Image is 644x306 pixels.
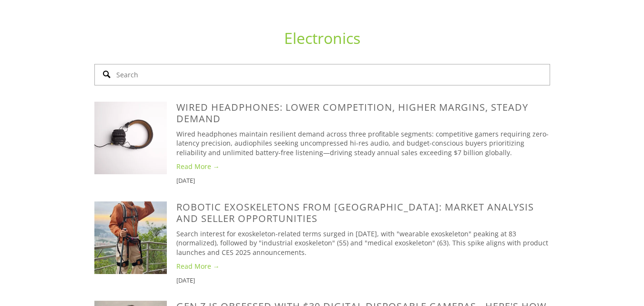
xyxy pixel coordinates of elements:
[284,28,360,48] a: Electronics
[176,200,534,225] a: Robotic Exoskeletons from [GEOGRAPHIC_DATA]: Market Analysis and Seller Opportunities
[94,102,167,174] img: Wired Headphones: Lower Competition, Higher Margins, Steady Demand
[176,162,550,171] a: Read More →
[94,102,176,174] a: Wired Headphones: Lower Competition, Higher Margins, Steady Demand
[94,64,550,85] input: Search
[176,229,550,257] p: Search interest for exoskeleton-related terms surged in [DATE], with "wearable exoskeleton" peaki...
[176,129,550,158] p: Wired headphones maintain resilient demand across three profitable segments: competitive gamers r...
[176,276,195,285] time: [DATE]
[94,201,167,274] img: Robotic Exoskeletons from China: Market Analysis and Seller Opportunities
[176,262,550,271] a: Read More →
[94,201,176,274] a: Robotic Exoskeletons from China: Market Analysis and Seller Opportunities
[176,101,528,125] a: Wired Headphones: Lower Competition, Higher Margins, Steady Demand
[176,176,195,185] time: [DATE]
